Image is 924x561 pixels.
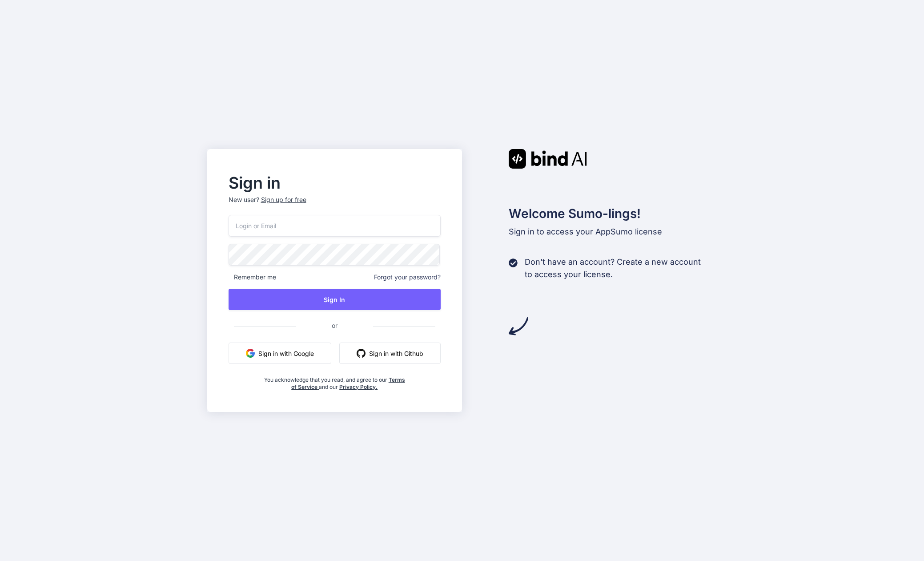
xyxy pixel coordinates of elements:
span: Forgot your password? [374,273,441,282]
span: or [296,315,373,336]
span: Remember me [229,273,276,282]
p: Don't have an account? Create a new account to access your license. [525,256,701,281]
input: Login or Email [229,215,441,237]
p: New user? [229,195,441,215]
button: Sign in with Google [229,343,331,364]
a: Terms of Service [291,376,405,390]
button: Sign In [229,289,441,310]
h2: Sign in [229,176,441,190]
div: You acknowledge that you read, and agree to our and our [264,371,405,391]
img: google [246,349,255,358]
button: Sign in with Github [339,343,441,364]
h2: Welcome Sumo-lings! [509,204,717,223]
a: Privacy Policy. [339,383,378,390]
p: Sign in to access your AppSumo license [509,226,717,238]
img: arrow [509,316,528,336]
img: Bind AI logo [509,149,587,169]
img: github [357,349,366,358]
div: Sign up for free [261,195,306,204]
